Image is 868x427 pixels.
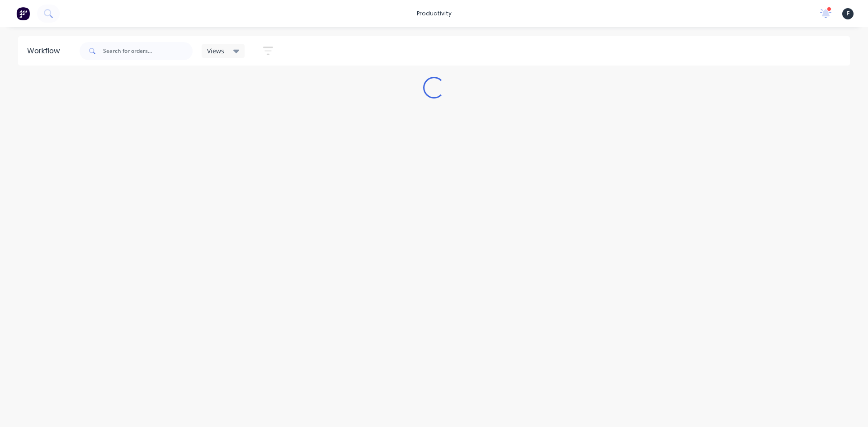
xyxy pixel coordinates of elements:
div: productivity [412,7,456,20]
span: Views [207,46,224,56]
input: Search for orders... [103,42,193,60]
div: Workflow [27,46,64,56]
img: Factory [16,7,30,20]
span: F [847,9,849,18]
